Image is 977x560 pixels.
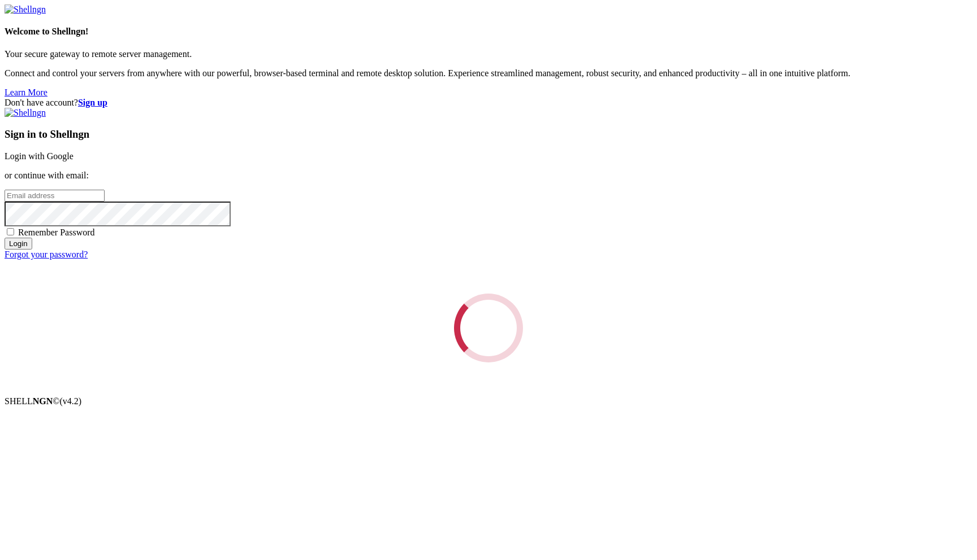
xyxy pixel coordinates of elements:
[18,228,95,237] span: Remember Password
[5,49,972,59] p: Your secure gateway to remote server management.
[33,396,53,406] b: NGN
[5,88,47,97] a: Learn More
[5,98,972,108] div: Don't have account?
[5,238,32,250] input: Login
[5,170,972,181] p: or continue with email:
[5,250,88,259] a: Forgot your password?
[78,98,107,107] a: Sign up
[5,5,46,15] img: Shellngn
[7,228,14,235] input: Remember Password
[448,288,529,369] div: Loading...
[5,151,74,161] a: Login with Google
[5,396,81,406] span: SHELL ©
[60,396,82,406] span: 4.2.0
[5,108,46,118] img: Shellngn
[5,190,105,202] input: Email address
[5,68,972,78] p: Connect and control your servers from anywhere with our powerful, browser-based terminal and remo...
[5,27,972,37] h4: Welcome to Shellngn!
[5,128,972,141] h3: Sign in to Shellngn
